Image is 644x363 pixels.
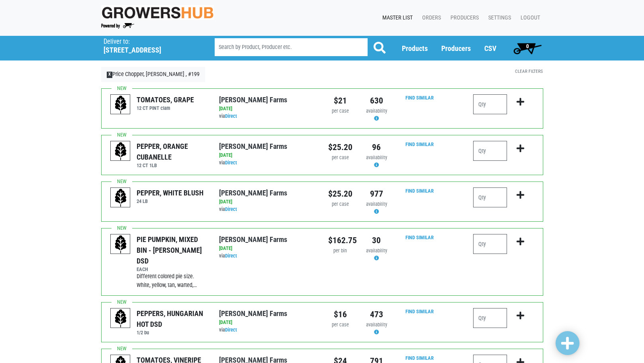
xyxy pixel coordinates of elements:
[328,308,352,321] div: $16
[219,245,316,252] div: [DATE]
[376,10,416,25] a: Master List
[405,141,434,147] a: Find Similar
[366,154,387,160] span: availability
[405,188,434,194] a: Find Similar
[328,321,352,329] div: per case
[215,38,368,56] input: Search by Product, Producer etc.
[101,23,134,29] img: Powered by Big Wheelbarrow
[225,160,237,166] a: Direct
[416,10,444,25] a: Orders
[366,322,387,328] span: availability
[366,248,387,254] span: availability
[219,113,316,120] div: via
[473,187,507,207] input: Qty
[366,201,387,207] span: availability
[364,234,389,247] div: 30
[219,189,287,197] a: [PERSON_NAME] Farms
[137,141,207,162] div: PEPPER, ORANGE CUBANELLE
[473,234,507,254] input: Qty
[225,206,237,212] a: Direct
[225,253,237,259] a: Direct
[219,152,316,159] div: [DATE]
[219,142,287,150] a: [PERSON_NAME] Farms
[219,235,287,244] a: [PERSON_NAME] Farms
[402,44,428,53] a: Products
[137,234,207,266] div: PIE PUMPKIN, MIXED BIN - [PERSON_NAME] DSD
[101,67,206,82] a: XPrice Chopper, [PERSON_NAME] , #199
[225,327,237,333] a: Direct
[137,187,204,198] div: PEPPER, WHITE BLUSH
[405,234,434,240] a: Find Similar
[137,272,207,289] div: Different colored pie size. White, yellow, tan, warted,
[111,188,131,208] img: placeholder-variety-43d6402dacf2d531de610a020419775a.svg
[219,206,316,213] div: via
[111,308,131,328] img: placeholder-variety-43d6402dacf2d531de610a020419775a.svg
[510,40,545,56] a: 0
[137,105,194,111] h6: 12 CT PINT clam
[219,309,287,318] a: [PERSON_NAME] Farms
[104,38,194,46] p: Deliver to:
[328,187,352,200] div: $25.20
[101,5,214,20] img: original-fc7597fdc6adbb9d0e2ae620e786d1a2.jpg
[328,94,352,107] div: $21
[328,201,352,208] div: per case
[441,44,471,53] a: Producers
[364,141,389,154] div: 96
[111,141,131,161] img: placeholder-variety-43d6402dacf2d531de610a020419775a.svg
[484,44,496,53] a: CSV
[137,308,207,330] div: PEPPERS, HUNGARIAN HOT DSD
[137,330,207,336] h6: 1/2 bu
[328,234,352,247] div: $162.75
[514,10,543,25] a: Logout
[219,96,287,104] a: [PERSON_NAME] Farms
[137,94,194,105] div: TOMATOES, GRAPE
[405,308,434,314] a: Find Similar
[364,187,389,200] div: 977
[482,10,514,25] a: Settings
[137,198,204,204] h6: 24 LB
[104,36,200,55] span: Price Chopper, Cicero , #199 (5701 Cir Dr E, Cicero, NY 13039, USA)
[137,266,207,272] h6: EACH
[328,247,352,255] div: per bin
[328,141,352,154] div: $25.20
[111,95,131,115] img: placeholder-variety-43d6402dacf2d531de610a020419775a.svg
[219,252,316,260] div: via
[366,108,387,114] span: availability
[473,308,507,328] input: Qty
[473,94,507,114] input: Qty
[515,68,543,74] a: Clear Filters
[219,198,316,206] div: [DATE]
[219,159,316,167] div: via
[194,282,197,289] span: …
[328,107,352,115] div: per case
[526,43,529,49] span: 0
[104,46,194,55] h5: [STREET_ADDRESS]
[225,113,237,119] a: Direct
[444,10,482,25] a: Producers
[219,319,316,326] div: [DATE]
[111,234,131,254] img: placeholder-variety-43d6402dacf2d531de610a020419775a.svg
[107,72,113,78] span: X
[219,105,316,113] div: [DATE]
[405,95,434,101] a: Find Similar
[364,94,389,107] div: 630
[137,162,207,168] h6: 12 CT 1LB
[219,326,316,334] div: via
[328,154,352,162] div: per case
[473,141,507,161] input: Qty
[364,308,389,321] div: 473
[405,355,434,361] a: Find Similar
